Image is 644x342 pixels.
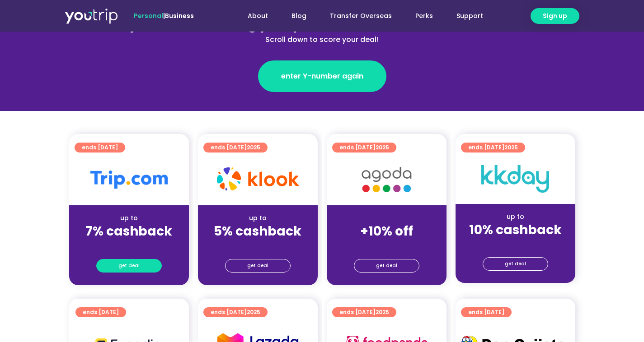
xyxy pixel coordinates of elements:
[211,143,260,153] span: ends [DATE]
[85,222,172,240] strong: 7% cashback
[134,11,194,20] span: |
[75,143,125,153] a: ends [DATE]
[236,8,280,24] a: About
[96,259,162,273] a: get deal
[247,308,260,316] span: 2025
[76,213,182,223] div: up to
[203,307,268,317] a: ends [DATE]2025
[225,259,291,273] a: get deal
[339,143,389,153] span: ends [DATE]
[376,308,389,316] span: 2025
[76,240,182,249] div: (for stays only)
[218,8,495,24] nav: Menu
[354,259,419,273] a: get deal
[214,222,301,240] strong: 5% cashback
[378,213,395,222] span: up to
[83,307,119,317] span: ends [DATE]
[468,307,504,317] span: ends [DATE]
[404,8,445,24] a: Perks
[543,11,567,21] span: Sign up
[126,34,518,45] div: Scroll down to score your deal!
[247,143,260,151] span: 2025
[531,8,579,24] a: Sign up
[332,307,396,317] a: ends [DATE]2025
[332,143,396,153] a: ends [DATE]2025
[360,222,413,240] strong: +10% off
[211,307,260,317] span: ends [DATE]
[205,240,310,249] div: (for stays only)
[165,11,194,20] a: Business
[469,221,562,239] strong: 10% cashback
[461,307,512,317] a: ends [DATE]
[339,307,389,317] span: ends [DATE]
[118,259,140,272] span: get deal
[247,259,268,272] span: get deal
[376,259,397,272] span: get deal
[468,143,518,153] span: ends [DATE]
[281,71,363,82] span: enter Y-number again
[505,258,526,270] span: get deal
[463,238,568,248] div: (for stays only)
[318,8,404,24] a: Transfer Overseas
[334,240,439,249] div: (for stays only)
[82,143,118,153] span: ends [DATE]
[205,213,310,223] div: up to
[134,11,163,20] span: Personal
[483,257,548,271] a: get deal
[461,143,525,153] a: ends [DATE]2025
[504,143,518,151] span: 2025
[75,307,126,317] a: ends [DATE]
[376,143,389,151] span: 2025
[203,143,268,153] a: ends [DATE]2025
[445,8,495,24] a: Support
[258,60,386,92] a: enter Y-number again
[463,212,568,222] div: up to
[280,8,318,24] a: Blog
